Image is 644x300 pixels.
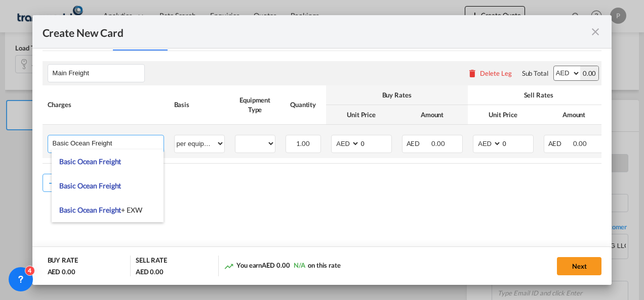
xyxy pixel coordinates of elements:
input: 0 [502,135,533,151]
th: Unit Price [326,105,397,125]
th: Amount [539,105,610,125]
div: Buy Rates [331,90,463,99]
span: Basic Ocean Freight [59,181,121,190]
md-icon: icon-plus md-link-fg s20 [47,178,57,188]
button: Next [557,257,601,275]
div: AED 0.00 [48,267,75,276]
span: Basic Ocean Freight [59,206,121,214]
th: Unit Price [468,105,539,125]
div: Delete Leg [480,69,512,77]
div: You earn on this rate [224,261,341,271]
span: 0.00 [431,139,445,147]
md-input-container: Basic Ocean Freight [48,135,164,151]
md-icon: icon-close fg-AAA8AD m-0 pointer [589,26,601,38]
div: Sell Rates [473,90,605,99]
span: Basic Ocean Freight [59,157,121,166]
div: SELL RATE [136,256,167,267]
span: AED [548,139,572,147]
md-icon: icon-trending-up [224,261,234,271]
md-dialog: Create New Card ... [32,15,612,285]
md-icon: icon-delete [467,68,477,78]
div: Sub Total [522,69,548,78]
div: Equipment Type [235,95,275,114]
div: Charges [48,100,164,109]
span: 0.00 [573,139,587,147]
span: AED 0.00 [262,261,290,269]
div: AED 0.00 [136,267,164,276]
div: BUY RATE [48,256,78,267]
span: 1.00 [296,139,310,147]
span: Basic Ocean Freight + EXW [59,206,142,214]
input: Charge Name [53,135,164,151]
th: Amount [397,105,468,125]
button: Add Leg [43,174,87,192]
span: N/A [294,261,305,269]
button: Delete Leg [467,69,512,77]
span: AED [407,139,430,147]
select: per equipment [175,135,224,152]
div: Basis [174,100,225,109]
div: Quantity [286,100,321,109]
div: Create New Card [43,25,590,38]
input: 0 [360,135,391,151]
div: 0.00 [580,66,599,80]
input: Leg Name [53,66,144,81]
